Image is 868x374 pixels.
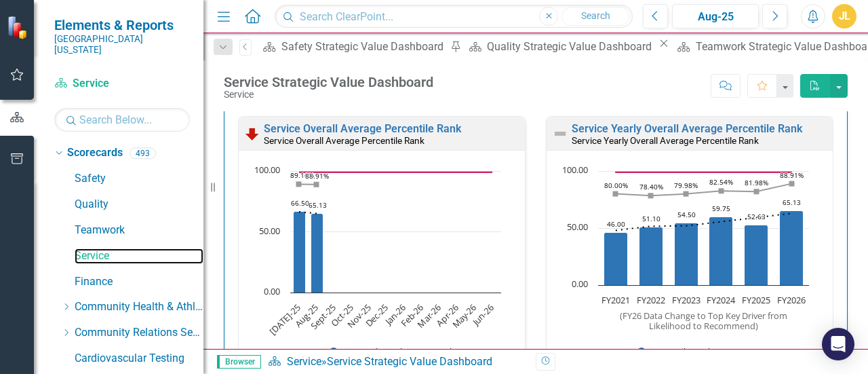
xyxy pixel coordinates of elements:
[754,189,759,194] path: FY2025, 81.98. Top Box.
[434,301,461,329] text: Apr-26
[75,223,203,238] a: Teamwork
[742,294,770,306] text: FY2025
[572,122,802,135] a: Service Yearly Overall Average Percentile Rank
[290,170,314,180] text: 89.16%
[581,10,610,21] span: Search
[294,171,494,293] g: Percentile Rank, series 1 of 4. Bar series with 12 bars.
[281,38,448,55] div: Safety Strategic Value Dashboard
[294,211,306,293] path: Jul-25, 66.5. Percentile Rank.
[675,223,698,285] path: FY2023, 54.5. Percentile Rank.
[328,301,355,329] text: Oct-25
[291,198,309,208] text: 66.50
[258,38,447,55] a: Safety Strategic Value Dashboard
[613,191,618,196] path: FY2021, 80. Top Box.
[561,7,629,26] button: Search
[822,328,854,360] div: Open Intercom Messenger
[707,294,736,306] text: FY2024
[562,164,588,176] text: 100.00
[224,75,433,90] div: Service Strategic Value Dashboard
[296,181,319,187] g: Top Box, series 3 of 4. Line with 12 data points.
[604,181,628,190] text: 80.00%
[648,193,654,198] path: FY2022, 78.4. Top Box.
[567,221,588,233] text: 50.00
[54,33,190,56] small: [GEOGRAPHIC_DATA][US_STATE]
[344,301,373,330] text: Nov-25
[719,188,724,193] path: FY2024, 82.54. Top Box.
[224,90,433,100] div: Service
[398,301,426,329] text: Feb-26
[292,301,321,330] text: Aug-25
[745,178,768,187] text: 81.98%
[464,38,655,55] a: Quality Strategic Value Dashboard
[314,182,319,187] path: Aug-25, 88.905. Top Box.
[637,294,665,306] text: FY2022
[572,135,759,146] small: Service Yearly Overall Average Percentile Rank
[672,294,701,306] text: FY2023
[607,219,625,229] text: 46.00
[783,198,801,207] text: 65.13
[311,213,323,293] path: Aug-25, 65.125. Percentile Rank.
[305,171,329,181] text: 88.91%
[382,301,409,329] text: Jan-26
[469,301,496,329] text: Jun-26
[637,345,713,358] button: Show Percentile Rank
[620,310,787,332] text: (FY26 Data Change to Top Key Driver from Likelihood to Recommend)
[264,135,425,146] small: Service Overall Average Percentile Rank
[419,345,452,358] button: Show Goal
[727,345,774,358] button: Show Top Box
[267,301,303,337] text: [DATE]-25
[75,351,203,367] a: Cardiovascular Testing
[677,210,696,219] text: 54.50
[777,294,806,306] text: FY2026
[415,301,443,330] text: Mar-26
[677,9,754,25] div: Aug-25
[780,170,804,180] text: 88.91%
[747,212,766,221] text: 52.63
[254,164,280,176] text: 100.00
[275,5,633,29] input: Search ClearPoint...
[287,355,321,368] a: Service
[604,232,628,285] path: FY2021, 46. Percentile Rank.
[639,227,663,285] path: FY2022, 51.1. Percentile Rank.
[604,210,804,285] g: Percentile Rank, series 1 of 4. Bar series with 6 bars.
[54,17,190,33] span: Elements & Reports
[642,214,660,223] text: 51.10
[308,301,338,332] text: Sept-25
[130,147,156,159] div: 493
[244,126,260,142] img: Below Plan
[75,248,203,264] a: Service
[75,197,203,212] a: Quality
[572,278,588,290] text: 0.00
[552,126,568,142] img: Not Defined
[54,76,190,92] a: Service
[75,171,203,187] a: Safety
[6,14,32,40] img: ClearPoint Strategy
[296,181,302,187] path: Jul-25, 89.1625. Top Box.
[264,285,280,297] text: 0.00
[780,210,804,285] path: FY2026, 65.13. Percentile Rank.
[75,299,203,315] a: Community Health & Athletic Training
[709,217,733,285] path: FY2024, 59.75. Percentile Rank.
[639,182,663,191] text: 78.40%
[450,301,479,331] text: May-26
[67,145,123,161] a: Scorecards
[268,354,526,370] div: »
[789,181,795,186] path: FY2026, 88.91. Top Box.
[487,38,655,55] div: Quality Strategic Value Dashboard
[264,122,461,135] a: Service Overall Average Percentile Rank
[54,108,190,132] input: Search Below...
[217,355,261,369] span: Browser
[75,274,203,290] a: Finance
[601,294,630,306] text: FY2021
[712,204,730,213] text: 59.75
[75,325,203,341] a: Community Relations Services
[709,177,733,187] text: 82.54%
[832,4,856,29] button: JL
[363,301,391,329] text: Dec-25
[327,355,492,368] div: Service Strategic Value Dashboard
[684,191,689,196] path: FY2023, 79.98. Top Box.
[296,170,496,175] g: Goal, series 2 of 4. Line with 12 data points.
[613,169,795,174] g: Goal, series 3 of 4. Line with 6 data points.
[259,225,280,237] text: 50.00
